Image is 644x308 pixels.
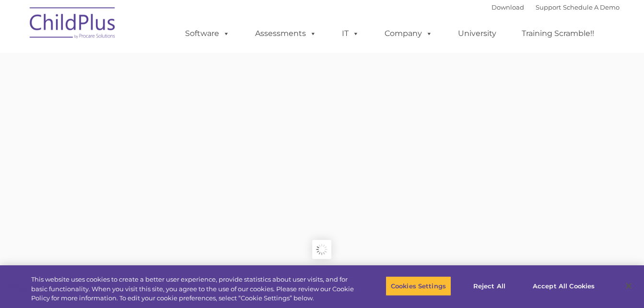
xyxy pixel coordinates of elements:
[386,276,451,296] button: Cookies Settings
[492,3,620,11] font: |
[536,3,561,11] a: Support
[512,24,604,43] a: Training Scramble!!
[618,275,639,296] button: Close
[448,24,506,43] a: University
[332,24,369,43] a: IT
[246,24,326,43] a: Assessments
[31,275,354,303] div: This website uses cookies to create a better user experience, provide statistics about user visit...
[375,24,442,43] a: Company
[459,276,519,296] button: Reject All
[492,3,524,11] a: Download
[176,24,239,43] a: Software
[563,3,620,11] a: Schedule A Demo
[25,0,121,48] img: ChildPlus by Procare Solutions
[527,276,600,296] button: Accept All Cookies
